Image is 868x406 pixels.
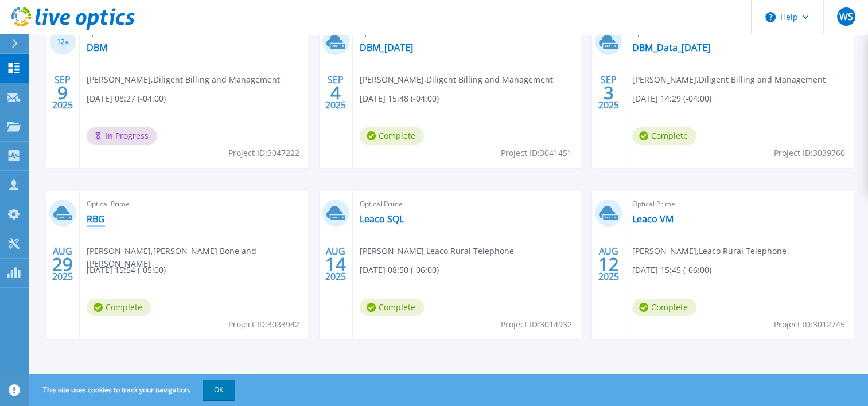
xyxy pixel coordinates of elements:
span: 14 [325,259,346,269]
span: 9 [57,88,68,97]
span: [DATE] 15:54 (-05:00) [87,264,166,276]
span: Project ID: 3047222 [228,147,299,159]
span: Optical Prime [360,198,574,210]
div: AUG 2025 [598,243,620,285]
span: Complete [87,299,151,316]
div: AUG 2025 [325,243,347,285]
span: [PERSON_NAME] , Diligent Billing and Management [632,73,826,86]
span: [PERSON_NAME] , Diligent Billing and Management [360,73,553,86]
div: SEP 2025 [598,72,620,114]
span: [DATE] 08:27 (-04:00) [87,92,166,105]
span: [DATE] 15:48 (-04:00) [360,92,439,105]
span: 29 [52,259,73,269]
a: Leaco VM [632,213,674,225]
span: 12 [598,259,619,269]
span: [PERSON_NAME] , [PERSON_NAME] Bone and [PERSON_NAME] [87,245,308,270]
button: OK [203,380,235,400]
span: [DATE] 15:45 (-06:00) [632,264,711,276]
h3: 12 [49,36,76,49]
span: Project ID: 3033942 [228,318,299,331]
a: DBM_Data_[DATE] [632,42,710,53]
span: Complete [360,127,424,145]
span: In Progress [87,127,157,145]
a: Leaco SQL [360,213,404,225]
div: AUG 2025 [52,243,73,285]
span: Complete [360,299,424,316]
span: WS [839,12,853,21]
span: Project ID: 3039760 [774,147,845,159]
a: DBM_[DATE] [360,42,413,53]
span: % [65,39,69,45]
span: Optical Prime [632,198,847,210]
span: This site uses cookies to track your navigation. [32,380,235,400]
span: [PERSON_NAME] , Leaco Rural Telephone [632,245,787,257]
span: [DATE] 08:50 (-06:00) [360,264,439,276]
span: 4 [330,88,341,97]
span: Project ID: 3014932 [501,318,572,331]
div: SEP 2025 [325,72,347,114]
span: [PERSON_NAME] , Diligent Billing and Management [87,73,280,86]
a: DBM [87,42,107,53]
span: Project ID: 3041451 [501,147,572,159]
span: Project ID: 3012745 [774,318,845,331]
span: 3 [604,88,614,97]
span: Complete [632,127,696,145]
span: [PERSON_NAME] , Leaco Rural Telephone [360,245,514,257]
span: [DATE] 14:29 (-04:00) [632,92,711,105]
span: Complete [632,299,696,316]
div: SEP 2025 [52,72,73,114]
span: Optical Prime [87,198,301,210]
a: RBG [87,213,105,225]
